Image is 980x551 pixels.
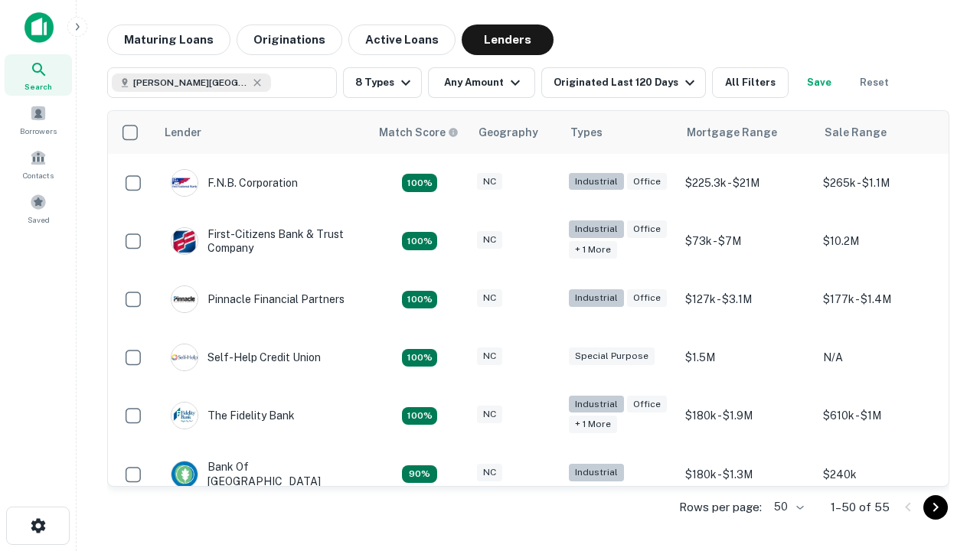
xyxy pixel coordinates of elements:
button: Active Loans [348,24,456,55]
div: NC [477,173,502,191]
div: Self-help Credit Union [171,344,321,371]
th: Sale Range [815,111,953,154]
td: $265k - $1.1M [815,154,953,212]
img: capitalize-icon.png [24,12,54,43]
p: 1–50 of 55 [831,498,890,517]
td: $10.2M [815,212,953,270]
div: Mortgage Range [687,123,777,142]
div: Matching Properties: 13, hasApolloMatch: undefined [402,407,437,425]
div: First-citizens Bank & Trust Company [171,227,354,255]
div: The Fidelity Bank [171,402,295,429]
img: picture [171,170,198,196]
td: $225.3k - $21M [678,154,815,212]
button: Save your search to get updates of matches that match your search criteria. [795,67,844,98]
img: picture [171,403,198,429]
div: + 1 more [569,241,617,259]
a: Saved [5,187,72,229]
button: Go to next page [923,495,948,520]
div: Bank Of [GEOGRAPHIC_DATA] [171,460,354,487]
button: Originations [237,24,342,55]
div: Matching Properties: 8, hasApolloMatch: undefined [402,465,437,484]
h6: Match Score [379,124,456,141]
div: Matching Properties: 16, hasApolloMatch: undefined [402,291,437,309]
div: Industrial [569,289,624,307]
div: Industrial [569,464,624,481]
div: + 1 more [569,416,617,433]
img: picture [171,286,198,312]
td: $180k - $1.9M [678,386,815,445]
td: N/A [815,328,953,386]
div: NC [477,347,502,365]
img: picture [171,461,198,487]
th: Types [561,111,678,154]
td: $73k - $7M [678,212,815,270]
div: Sale Range [825,123,887,142]
div: Matching Properties: 10, hasApolloMatch: undefined [402,232,437,250]
button: Any Amount [428,67,535,98]
th: Geography [469,111,561,154]
div: Types [570,123,603,142]
td: $127k - $3.1M [678,270,815,328]
div: NC [477,464,502,481]
a: Contacts [5,143,72,184]
div: NC [477,289,502,307]
div: Originated Last 120 Days [554,73,699,92]
td: $240k [815,445,953,503]
img: picture [171,344,198,370]
span: [PERSON_NAME][GEOGRAPHIC_DATA], [GEOGRAPHIC_DATA] [133,76,248,90]
th: Capitalize uses an advanced AI algorithm to match your search with the best lender. The match sco... [370,111,469,154]
div: NC [477,406,502,423]
div: Lender [165,123,201,142]
td: $1.5M [678,328,815,386]
a: Search [5,54,72,96]
td: $610k - $1M [815,386,953,445]
th: Lender [155,111,370,154]
button: Originated Last 120 Days [541,67,706,98]
div: F.n.b. Corporation [171,169,298,197]
div: Industrial [569,396,624,413]
div: Pinnacle Financial Partners [171,285,345,313]
span: Borrowers [20,125,57,137]
td: $177k - $1.4M [815,270,953,328]
button: Maturing Loans [107,24,230,55]
div: Office [627,220,667,238]
iframe: Chat Widget [903,380,980,453]
a: Borrowers [5,99,72,140]
button: Reset [850,67,899,98]
span: Saved [28,214,50,226]
div: Office [627,396,667,413]
div: Matching Properties: 9, hasApolloMatch: undefined [402,174,437,192]
div: Capitalize uses an advanced AI algorithm to match your search with the best lender. The match sco... [379,124,459,141]
button: Lenders [462,24,554,55]
div: Office [627,173,667,191]
div: Geography [479,123,538,142]
button: All Filters [712,67,789,98]
div: Special Purpose [569,347,655,365]
th: Mortgage Range [678,111,815,154]
div: Matching Properties: 11, hasApolloMatch: undefined [402,349,437,367]
button: 8 Types [343,67,422,98]
div: Industrial [569,220,624,238]
div: 50 [768,496,806,518]
span: Search [24,80,52,93]
div: NC [477,231,502,249]
td: $180k - $1.3M [678,445,815,503]
span: Contacts [23,169,54,181]
img: picture [171,228,198,254]
div: Industrial [569,173,624,191]
div: Office [627,289,667,307]
p: Rows per page: [679,498,762,517]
